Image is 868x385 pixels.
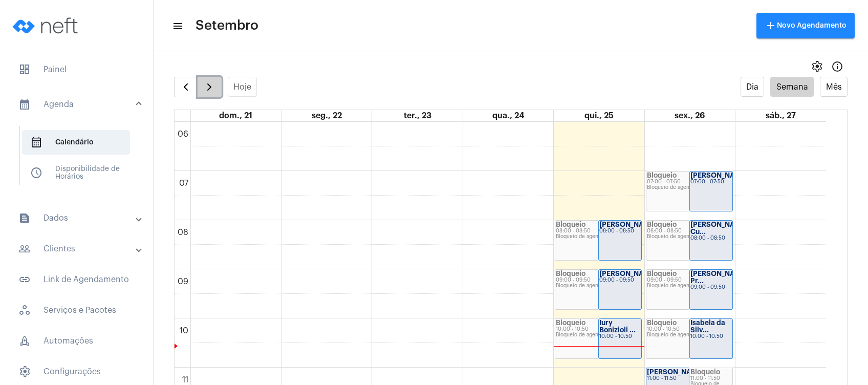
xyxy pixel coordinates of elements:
a: 22 de setembro de 2025 [310,110,344,121]
button: Info [827,56,848,77]
mat-panel-title: Dados [18,212,137,224]
div: 08:00 - 08:50 [556,228,641,234]
a: 24 de setembro de 2025 [490,110,526,121]
div: 08:00 - 08:50 [690,236,732,241]
span: Automações [10,329,143,353]
span: Setembro [196,17,258,34]
div: 08:00 - 08:50 [647,228,732,234]
span: Configurações [10,359,143,384]
mat-panel-title: Clientes [18,243,137,255]
span: sidenav icon [18,335,31,347]
div: Bloqueio de agenda [647,234,732,240]
strong: [PERSON_NAME]... [599,270,663,277]
div: 09:00 - 09:50 [690,285,732,290]
span: sidenav icon [18,304,31,316]
div: 10:00 - 10:50 [556,327,641,332]
div: 10:00 - 10:50 [599,334,641,339]
div: Bloqueio de agenda [556,332,641,338]
strong: Bloqueio [690,369,720,375]
span: Painel [10,57,143,82]
div: Bloqueio de agenda [647,332,732,338]
mat-icon: sidenav icon [18,243,31,255]
a: 21 de setembro de 2025 [217,110,254,121]
span: sidenav icon [18,63,31,76]
mat-expansion-panel-header: sidenav iconDados [6,206,153,230]
span: sidenav icon [30,136,42,148]
div: Bloqueio de agenda [556,283,641,289]
a: 27 de setembro de 2025 [764,110,798,121]
div: 09:00 - 09:50 [599,277,641,283]
div: 08:00 - 08:50 [599,228,641,234]
span: Link de Agendamento [10,267,143,292]
a: 26 de setembro de 2025 [672,110,707,121]
div: 11 [180,375,190,384]
span: Serviços e Pacotes [10,298,143,323]
mat-icon: sidenav icon [18,212,31,224]
div: 07 [177,179,190,188]
strong: Bloqueio [556,319,585,326]
strong: Bloqueio [647,221,677,228]
mat-expansion-panel-header: sidenav iconAgenda [6,88,153,121]
div: 10:00 - 10:50 [690,334,732,339]
strong: [PERSON_NAME] Pr... [690,270,748,284]
mat-panel-title: Agenda [18,98,137,111]
strong: [PERSON_NAME]... [690,172,754,179]
mat-icon: sidenav icon [18,98,31,111]
strong: Bloqueio [556,270,585,277]
button: Próximo Semana [198,77,222,97]
strong: Bloqueio [647,270,677,277]
button: Hoje [228,77,257,97]
button: Semana Anterior [174,77,198,97]
a: 23 de setembro de 2025 [402,110,433,121]
button: Semana [770,77,814,97]
button: Novo Agendamento [756,13,855,38]
strong: Bloqueio [647,172,677,179]
div: 06 [176,130,190,139]
strong: Iury Bonizioli ... [599,319,636,333]
div: 08 [176,228,190,237]
strong: Bloqueio [647,319,677,326]
div: Bloqueio de agenda [647,185,732,190]
div: 09:00 - 09:50 [647,277,732,283]
span: Calendário [22,130,130,155]
a: 25 de setembro de 2025 [582,110,616,121]
div: Bloqueio de agenda [647,283,732,289]
strong: Bloqueio [556,221,585,228]
strong: [PERSON_NAME] [599,221,657,228]
button: Dia [741,77,765,97]
div: 10:00 - 10:50 [647,327,732,332]
strong: [PERSON_NAME]... [647,369,710,375]
mat-icon: sidenav icon [172,20,182,32]
img: logo-neft-novo-2.png [8,5,85,46]
strong: [PERSON_NAME] Cu... [690,221,748,235]
button: Mês [820,77,848,97]
div: Bloqueio de agenda [556,234,641,240]
span: settings [811,60,823,73]
span: Disponibilidade de Horários [22,161,130,185]
mat-icon: sidenav icon [18,273,31,286]
mat-expansion-panel-header: sidenav iconClientes [6,237,153,261]
div: 07:00 - 07:50 [690,179,732,185]
div: sidenav iconAgenda [6,121,153,200]
span: Novo Agendamento [765,22,847,29]
div: 09:00 - 09:50 [556,277,641,283]
div: 07:00 - 07:50 [647,179,732,185]
div: 11:00 - 11:50 [690,376,732,381]
div: 10 [178,326,190,335]
div: 11:00 - 11:50 [647,376,732,381]
strong: Isabela da Silv... [690,319,725,333]
mat-icon: add [765,19,777,32]
button: settings [807,56,827,77]
div: 09 [176,277,190,286]
span: sidenav icon [18,366,31,378]
span: sidenav icon [30,167,42,179]
mat-icon: Info [831,60,843,73]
